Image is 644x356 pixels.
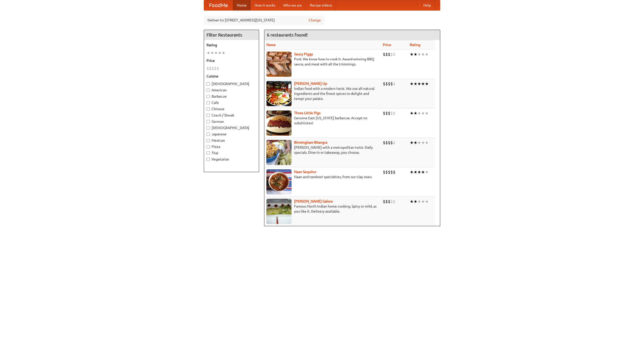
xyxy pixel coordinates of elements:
[393,199,395,204] li: $
[207,101,210,104] input: Cafe
[214,50,218,56] li: ★
[207,95,210,98] input: Barbecue
[207,94,256,99] label: Barbecue
[207,89,210,92] input: American
[207,120,210,123] input: German
[207,126,210,130] input: [DEMOGRAPHIC_DATA]
[383,140,385,145] li: $
[207,113,256,118] label: Czech / Slovak
[390,52,393,57] li: $
[421,81,425,87] li: ★
[207,81,256,86] label: [DEMOGRAPHIC_DATA]
[207,66,209,71] li: $
[207,133,210,136] input: Japanese
[294,199,333,203] a: [PERSON_NAME] Galore
[388,169,390,175] li: $
[209,66,212,71] li: $
[385,169,388,175] li: $
[414,52,417,57] li: ★
[279,0,306,10] a: Who we are
[390,110,393,116] li: $
[421,169,425,175] li: ★
[207,158,210,161] input: Vegetarian
[383,169,385,175] li: $
[417,81,421,87] li: ★
[266,57,379,67] p: Pork. We know how to cook it. Award-winning BBQ sauce, and meat with all the trimmings.
[410,140,414,145] li: ★
[388,199,390,204] li: $
[266,43,276,47] a: Name
[425,199,429,204] li: ★
[266,86,379,101] p: Indian food with a modern twist. We use all-natural ingredients and the finest spices to delight ...
[390,169,393,175] li: $
[207,125,256,130] label: [DEMOGRAPHIC_DATA]
[383,199,385,204] li: $
[393,169,395,175] li: $
[414,169,417,175] li: ★
[385,110,388,116] li: $
[294,140,327,144] a: Birmingham Bhangra
[233,0,251,10] a: Home
[425,81,429,87] li: ★
[393,52,395,57] li: $
[390,81,393,87] li: $
[207,107,210,111] input: Chinese
[421,52,425,57] li: ★
[207,88,256,93] label: American
[410,52,414,57] li: ★
[425,140,429,145] li: ★
[266,204,379,214] p: Famous North Indian home cooking. Spicy or mild, as you like it. Delivery available.
[251,0,279,10] a: How it works
[385,140,388,145] li: $
[294,52,313,56] a: Saucy Piggy
[419,0,435,10] a: Help
[417,140,421,145] li: ★
[393,110,395,116] li: $
[212,66,214,71] li: $
[417,199,421,204] li: ★
[207,119,256,124] label: German
[410,199,414,204] li: ★
[266,110,292,136] img: littlepigs.jpg
[414,199,417,204] li: ★
[266,81,292,106] img: curryup.jpg
[207,151,210,155] input: Thai
[294,82,327,86] b: [PERSON_NAME] Up
[421,199,425,204] li: ★
[266,145,379,155] p: [PERSON_NAME] with a metropolitan twist. Daily specials. Dine-in or takeaway, you choose.
[383,110,385,116] li: $
[388,52,390,57] li: $
[207,132,256,137] label: Japanese
[204,16,325,25] div: Deliver to: [STREET_ADDRESS][US_STATE]
[414,140,417,145] li: ★
[207,138,256,143] label: Mexican
[207,145,210,148] input: Pizza
[266,115,379,126] p: Genuine East [US_STATE] barbecue. Accept no substitutes!
[410,110,414,116] li: ★
[393,81,395,87] li: $
[417,110,421,116] li: ★
[217,66,219,71] li: $
[266,140,292,165] img: bhangra.jpg
[421,110,425,116] li: ★
[294,111,320,115] a: Three Little Pigs
[393,140,395,145] li: $
[417,52,421,57] li: ★
[207,144,256,149] label: Pizza
[306,0,336,10] a: Recipe videos
[417,169,421,175] li: ★
[421,140,425,145] li: ★
[425,52,429,57] li: ★
[207,150,256,155] label: Thai
[207,74,256,79] h5: Cuisine
[388,110,390,116] li: $
[390,199,393,204] li: $
[388,140,390,145] li: $
[207,58,256,63] h5: Price
[383,52,385,57] li: $
[204,30,259,40] h4: Filter Restaurants
[425,169,429,175] li: ★
[390,140,393,145] li: $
